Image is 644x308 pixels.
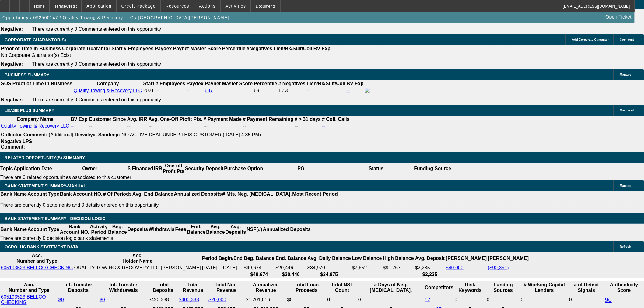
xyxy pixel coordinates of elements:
th: Avg. Daily Balance [307,253,351,264]
th: Funding Source [414,163,452,174]
b: Start [111,46,122,51]
th: Avg. Deposit [415,253,445,264]
th: One-off Profit Pts [163,163,185,174]
td: No Corporate Guarantor(s) Exist [1,52,333,58]
span: Actions [199,4,216,9]
span: Manage [620,184,631,187]
th: Int. Transfer Withdrawals [99,282,148,293]
td: 0 [358,294,424,306]
th: Account Type [27,191,60,197]
span: BUSINESS SUMMARY [5,72,49,77]
td: -- [203,123,242,129]
b: Lien/Bk/Suit/Coll [274,46,312,51]
a: 605193523 BELLCO CHECKING [1,265,73,270]
span: There are currently 0 Comments entered on this opportunity [32,97,161,102]
b: Negative LPS Comment: [1,139,32,149]
b: # Employees [124,46,154,51]
span: NO ACTIVE DEAL UNDER THIS CUSTOMER ([DATE] 4:35 PM) [121,132,261,137]
th: Total Deposits [148,282,178,293]
b: # > 31 days [295,117,321,122]
a: 605193523 BELLCO CHECKING [1,294,46,305]
th: Withdrawls [148,224,175,235]
b: Customer Since [89,117,126,122]
th: NSF(#) [246,224,263,235]
th: # of Detect Signals [569,282,604,293]
b: # Negatives [278,81,306,86]
span: CORPORATE GUARANTOR(S) [5,37,66,42]
b: Negative: [1,61,23,67]
th: Annualized Deposits [263,224,311,235]
span: Resources [166,4,189,9]
th: Most Recent Period [292,191,338,197]
td: $34,970 [307,265,351,271]
th: $34,975 [307,271,351,278]
th: Bank Account NO. [60,224,90,235]
b: # Coll. Calls [322,117,350,122]
b: Paynet Master Score [173,46,221,51]
th: [PERSON_NAME] [446,253,487,264]
th: $49,674 [243,271,275,278]
b: # Employees [156,81,185,86]
p: There are currently 0 statements and 0 details entered on this opportunity [0,202,338,208]
th: IRR [153,163,163,174]
b: Collector Comment: [1,132,47,137]
th: Avg. Balance [206,224,225,235]
th: Beg. Balance [243,253,275,264]
th: Sum of the Total NSF Count and Total Overdraft Fee Count from Ocrolus [327,282,357,293]
span: Comment [620,109,634,112]
b: # Payment Remaining [243,117,293,122]
div: $1,201,016 [246,297,286,303]
a: $0 [100,297,105,302]
td: $0 [287,294,327,306]
th: $20,446 [275,271,306,278]
th: Low Balance [352,253,382,264]
th: Competitors [425,282,454,293]
span: Refresh [620,245,631,248]
th: Beg. Balance [108,224,127,235]
th: Total Revenue [178,282,208,293]
th: SOS [1,81,12,87]
span: Opportunity / 092500147 / Quality Towing & Recovery LLC / [GEOGRAPHIC_DATA][PERSON_NAME] [2,15,229,20]
div: 1 / 3 [278,88,306,93]
span: LEASE PLUS SUMMARY [5,108,54,113]
th: End. Balance [275,253,306,264]
th: Proof of Time In Business [1,46,61,52]
b: Dewaliya, Sandeep: [75,132,120,137]
button: Application [82,0,116,12]
a: 697 [205,88,213,93]
a: $40,000 [446,265,464,270]
b: Avg. One-Off Ptofit Pts. [149,117,202,122]
b: Corporate Guarantor [62,46,110,51]
td: $49,674 [243,265,275,271]
b: Negative: [1,97,23,102]
td: 0 [327,294,357,306]
span: Activities [226,4,246,9]
td: $420,338 [148,294,178,306]
b: Percentile [222,46,245,51]
button: Resources [161,0,194,12]
img: facebook-icon.png [365,88,370,93]
a: 12 [425,297,430,302]
th: Avg. End Balance [132,191,174,197]
td: 0 [487,294,520,306]
span: RELATED OPPORTUNITY(S) SUMMARY [5,155,85,160]
span: There are currently 0 Comments entered on this opportunity [32,26,161,32]
a: 90 [605,296,612,303]
td: [DATE] - [DATE] [202,265,243,271]
th: Fees [175,224,187,235]
th: PG [263,163,338,174]
div: 69 [254,88,277,93]
th: Annualized Deposits [173,191,222,197]
td: 0 [569,294,604,306]
th: Total Non-Revenue [208,282,245,293]
td: $20,446 [275,265,306,271]
button: Credit Package [117,0,160,12]
td: -- [243,123,294,129]
a: Open Ticket [603,12,634,22]
b: BV Exp [313,46,331,51]
td: -- [294,123,321,129]
span: OCROLUS BANK STATEMENT DATA [5,244,78,249]
b: Paynet Master Score [205,81,253,86]
th: Risk Keywords [454,282,486,293]
th: Security Deposit [185,163,224,174]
